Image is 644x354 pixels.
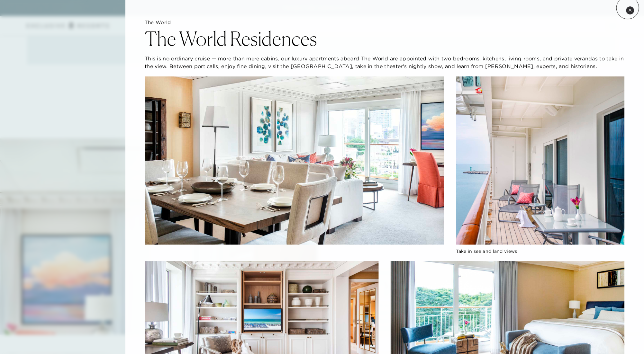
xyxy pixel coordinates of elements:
h2: The World Residences [145,29,317,48]
p: This is no ordinary cruise — more than mere cabins, our luxury apartments aboard The World are ap... [145,55,625,70]
img: Great room of unit on luxury ship. [145,76,444,245]
h5: The World [145,19,625,26]
span: Take in sea and land views [456,248,517,254]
